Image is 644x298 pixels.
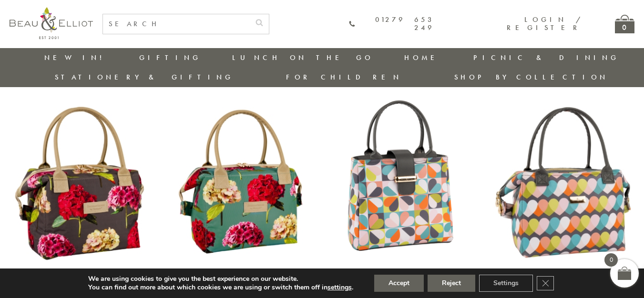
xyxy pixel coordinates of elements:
[507,15,582,32] a: Login / Register
[404,53,442,62] a: Home
[286,72,402,82] a: For Children
[428,275,475,292] button: Reject
[10,7,93,39] img: logo
[232,53,373,62] a: Lunch On The Go
[454,72,608,82] a: Shop by collection
[103,14,250,34] input: SEARCH
[327,283,352,292] button: settings
[374,275,424,292] button: Accept
[537,276,554,290] button: Close GDPR Cookie Banner
[332,92,474,275] img: Carnaby Bloom Insulated Lunch Handbag
[604,253,618,267] span: 0
[349,16,434,32] a: 01279 653 249
[88,283,353,292] p: You can find out more about which cookies we are using or switch them off in .
[139,53,201,62] a: Gifting
[88,275,353,283] p: We are using cookies to give you the best experience on our website.
[10,92,152,275] img: Sarah Kelleher Lunch Bag Dark Stone
[479,275,533,292] button: Settings
[492,92,634,275] img: Carnaby eclipse convertible lunch bag
[171,92,313,275] img: Sarah Kelleher convertible lunch bag teal
[615,15,634,33] a: 0
[473,53,619,62] a: Picnic & Dining
[44,53,108,62] a: New in!
[55,72,234,82] a: Stationery & Gifting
